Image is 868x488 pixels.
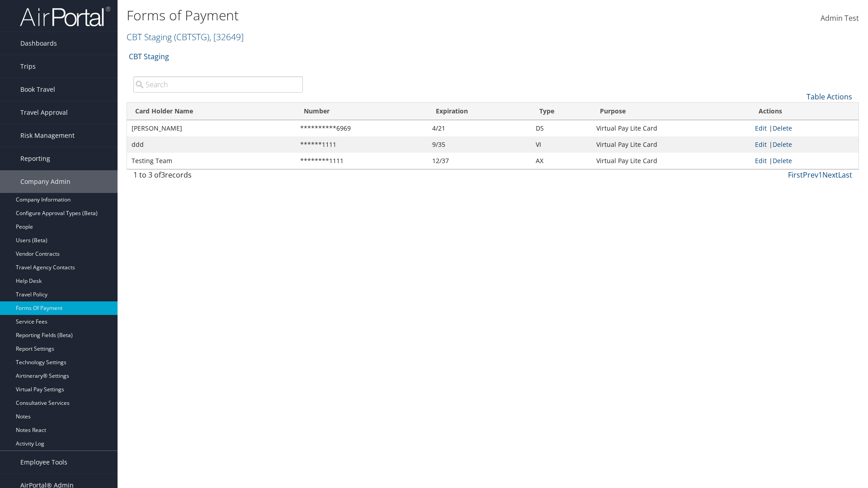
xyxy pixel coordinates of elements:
th: Purpose: activate to sort column descending [592,103,750,120]
td: Virtual Pay Lite Card [592,153,750,169]
a: Edit [755,124,767,132]
span: Risk Management [20,124,75,147]
span: Company Admin [20,170,71,193]
th: Actions [750,103,859,120]
td: [PERSON_NAME] [127,120,296,136]
a: Prev [803,170,818,180]
span: Employee Tools [20,451,67,474]
span: 3 [161,170,165,180]
a: CBT Staging [127,31,244,43]
span: Trips [20,55,36,78]
td: 12/37 [428,153,531,169]
td: AX [531,153,591,169]
td: Virtual Pay Lite Card [592,136,750,153]
span: Reporting [20,147,50,170]
td: 9/35 [428,136,531,153]
a: Admin Test [821,5,859,33]
th: Number [296,103,428,120]
a: Edit [755,140,767,149]
td: VI [531,136,591,153]
a: First [788,170,803,180]
td: | [750,136,859,153]
td: 4/21 [428,120,531,136]
th: Type [531,103,591,120]
span: Travel Approval [20,101,68,124]
td: DS [531,120,591,136]
td: | [750,153,859,169]
span: ( CBTSTG ) [174,31,209,43]
a: Delete [773,156,792,165]
img: airportal-logo.png [20,6,110,27]
span: Admin Test [821,13,859,23]
td: Virtual Pay Lite Card [592,120,750,136]
td: Testing Team [127,153,296,169]
th: Expiration: activate to sort column ascending [428,103,531,120]
a: 1 [818,170,822,180]
a: Next [822,170,838,180]
a: Edit [755,156,767,165]
h1: Forms of Payment [127,6,615,25]
span: Dashboards [20,32,57,55]
a: Table Actions [807,92,852,102]
span: Book Travel [20,78,55,101]
th: Card Holder Name [127,103,296,120]
div: 1 to 3 of records [133,169,303,185]
a: CBT Staging [129,47,169,66]
span: , [ 32649 ] [209,31,244,43]
a: Delete [773,140,792,149]
a: Delete [773,124,792,132]
input: Search [133,76,303,93]
a: Last [838,170,852,180]
td: ddd [127,136,296,153]
td: | [750,120,859,136]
